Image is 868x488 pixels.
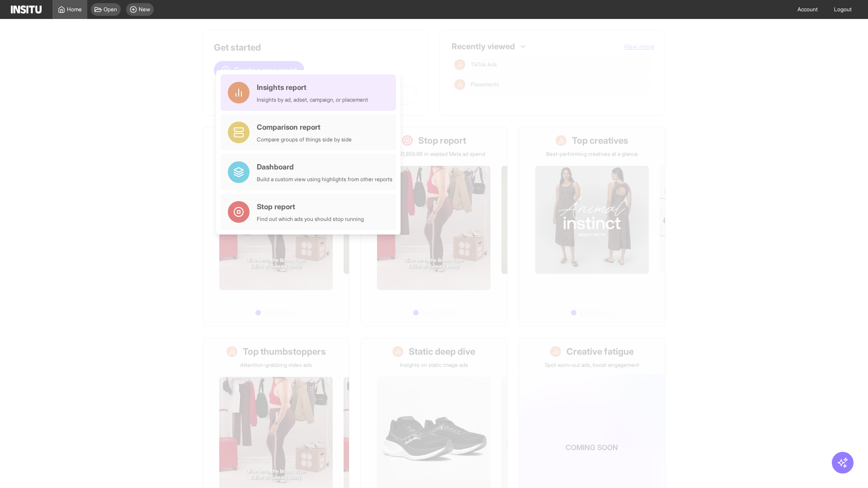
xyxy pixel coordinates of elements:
[257,122,352,132] div: Comparison report
[257,82,368,93] div: Insights report
[257,161,392,172] div: Dashboard
[104,6,117,13] span: Open
[11,5,42,14] img: Logo
[257,96,368,103] div: Insights by ad, adset, campaign, or placement
[139,6,150,13] span: New
[257,201,364,212] div: Stop report
[67,6,82,13] span: Home
[257,176,392,183] div: Build a custom view using highlights from other reports
[257,216,364,223] div: Find out which ads you should stop running
[257,136,352,143] div: Compare groups of things side by side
